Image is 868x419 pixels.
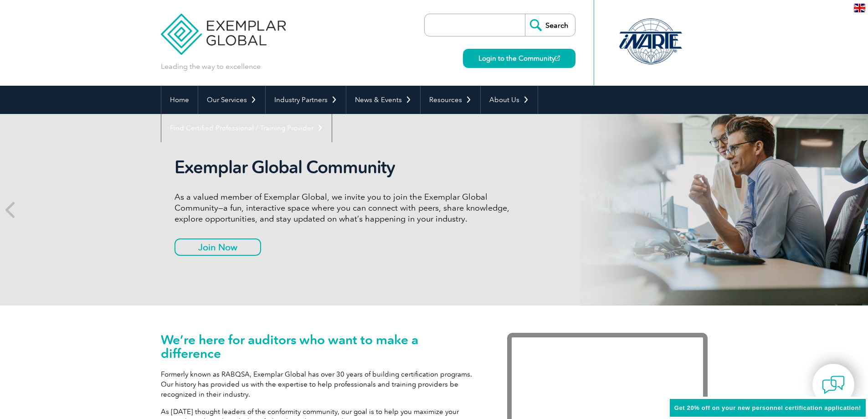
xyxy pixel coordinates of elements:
[161,369,480,399] p: Formerly known as RABQSA, Exemplar Global has over 30 years of building certification programs. O...
[525,14,575,36] input: Search
[822,373,845,396] img: contact-chat.png
[161,62,261,72] p: Leading the way to excellence
[481,86,538,114] a: About Us
[175,191,516,224] p: As a valued member of Exemplar Global, we invite you to join the Exemplar Global Community—a fun,...
[175,157,516,178] h2: Exemplar Global Community
[346,86,420,114] a: News & Events
[161,333,480,360] h1: We’re here for auditors who want to make a difference
[421,86,480,114] a: Resources
[463,49,575,68] a: Login to the Community
[555,56,560,61] img: open_square.png
[674,404,861,411] span: Get 20% off on your new personnel certification application!
[854,4,865,12] img: en
[198,86,265,114] a: Our Services
[175,238,261,256] a: Join Now
[266,86,346,114] a: Industry Partners
[161,86,198,114] a: Home
[161,114,332,142] a: Find Certified Professional / Training Provider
